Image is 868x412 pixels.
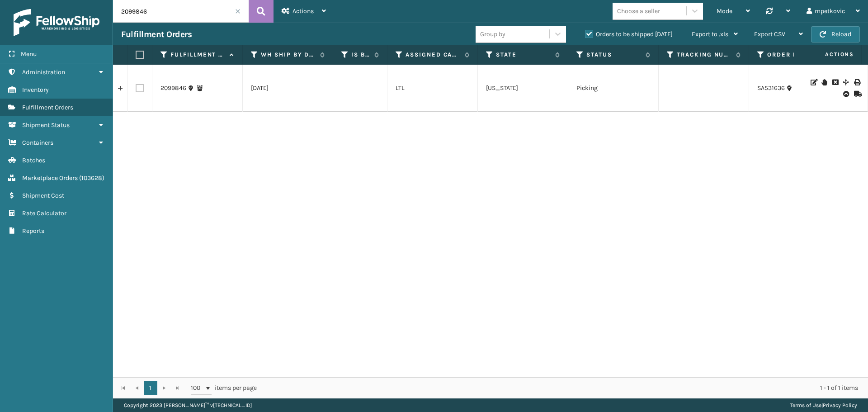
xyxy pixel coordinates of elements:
div: Group by [480,29,505,39]
a: Privacy Policy [823,402,857,408]
td: [DATE] [243,65,333,112]
button: Reload [811,26,860,43]
i: On Hold [821,79,827,85]
label: State [496,51,551,59]
span: Menu [21,50,37,58]
span: 100 [191,384,204,393]
i: Edit [811,79,816,85]
td: LTL [387,65,478,112]
div: | [790,398,857,412]
span: Administration [22,68,65,76]
span: items per page [191,381,257,395]
a: SA531636 [757,84,785,93]
i: Upload BOL [843,91,849,97]
h3: Fulfillment Orders [121,29,192,40]
span: Fulfillment Orders [22,104,73,111]
i: Cancel Fulfillment Order [832,79,838,85]
div: Choose a seller [617,6,660,16]
p: Copyright 2023 [PERSON_NAME]™ v [TECHNICAL_ID] [124,398,252,412]
span: Shipment Status [22,121,70,129]
span: Export to .xls [692,30,728,38]
img: logo [14,9,99,36]
div: 1 - 1 of 1 items [269,384,858,393]
i: Split Fulfillment Order [843,79,849,85]
a: Terms of Use [790,402,821,408]
span: Mode [717,7,732,15]
span: Actions [797,47,859,62]
span: ( 103628 ) [79,174,104,182]
label: WH Ship By Date [261,51,316,59]
label: Is Buy Shipping [351,51,370,59]
i: Print BOL [854,79,859,85]
span: Batches [22,156,45,164]
span: Inventory [22,86,49,94]
label: Orders to be shipped [DATE] [585,30,673,38]
label: Status [586,51,641,59]
td: [US_STATE] [478,65,568,112]
i: Mark as Shipped [854,91,859,97]
span: Shipment Cost [22,192,64,199]
span: Export CSV [754,30,785,38]
td: Picking [568,65,659,112]
span: Reports [22,227,44,235]
label: Tracking Number [677,51,731,59]
label: Order Number [767,51,822,59]
a: 1 [144,381,157,395]
label: Assigned Carrier Service [406,51,460,59]
label: Fulfillment Order Id [170,51,225,59]
span: Marketplace Orders [22,174,78,182]
span: Rate Calculator [22,209,66,217]
span: Containers [22,139,53,147]
a: 2099846 [160,84,186,93]
span: Actions [292,7,314,15]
